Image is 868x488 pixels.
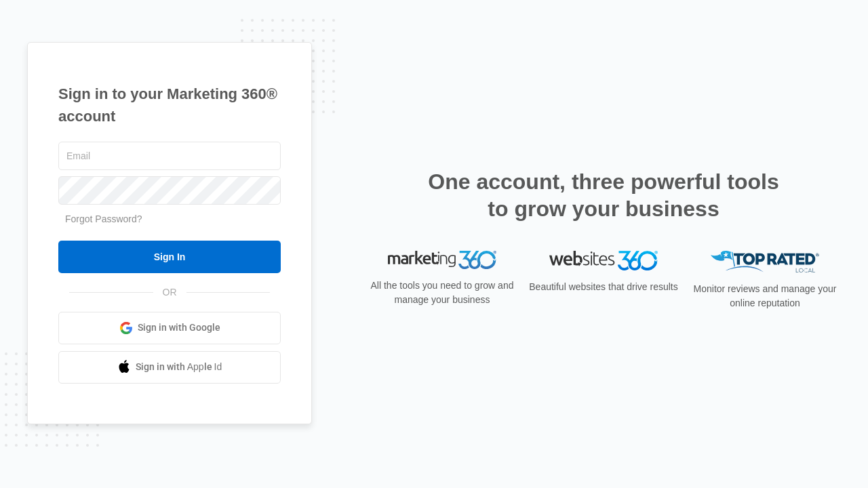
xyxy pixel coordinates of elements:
[424,168,783,222] h2: One account, three powerful tools to grow your business
[136,360,222,374] span: Sign in with Apple Id
[549,251,658,270] img: Websites 360
[388,251,496,270] img: Marketing 360
[138,321,220,335] span: Sign in with Google
[65,213,142,224] a: Forgot Password?
[58,241,281,273] input: Sign In
[689,282,841,310] p: Monitor reviews and manage your online reputation
[711,251,819,273] img: Top Rated Local
[58,83,281,127] h1: Sign in to your Marketing 360® account
[58,312,281,344] a: Sign in with Google
[528,280,679,294] p: Beautiful websites that drive results
[58,351,281,384] a: Sign in with Apple Id
[153,285,186,300] span: OR
[366,279,518,307] p: All the tools you need to grow and manage your business
[58,142,281,170] input: Email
